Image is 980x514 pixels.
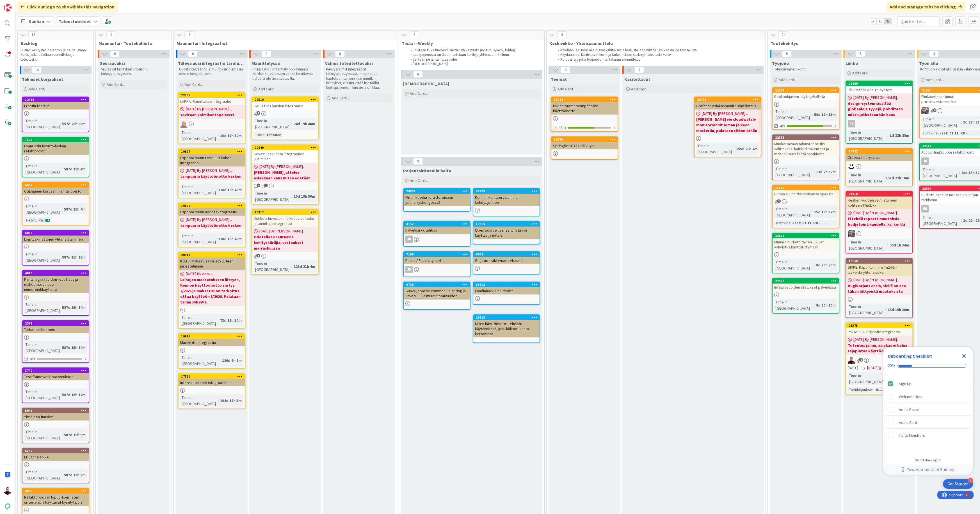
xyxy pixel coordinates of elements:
div: 22755 [179,93,245,98]
div: 587d 15h 4m [63,166,87,172]
div: 20432Grafanan asiakasmonitorointilistaus [695,97,761,109]
div: 22653 [775,136,839,140]
div: 17855Open source lisenssit, mitä voi käyttää ja mitä ei [473,221,540,239]
div: 21135 [473,189,540,194]
span: : [887,132,888,138]
span: [DATE] By [PERSON_NAME]... [186,106,232,112]
div: 22510KAS: FPM Clausion integraatio [252,97,318,109]
div: 9653 [476,252,540,256]
a: 22967Integraatioiden statukset palvelussaTime in [GEOGRAPHIC_DATA]:8d 20h 10m [772,278,839,314]
a: 6807CGEnginen korvaaminen tai poistoTime in [GEOGRAPHIC_DATA]:587d 15h 4mTietoturva: [22,182,89,225]
img: Visit kanbanzone.com [4,4,12,12]
div: 10776 [551,137,618,142]
span: : [812,209,813,215]
div: Time in [GEOGRAPHIC_DATA] [848,129,887,141]
div: 15614 [554,98,618,102]
div: 587d 15h 4m [63,206,87,212]
span: Add Card... [258,86,276,92]
a: 10776SpringBoot 3.1+ päivitys [551,136,618,160]
b: tampuurin käyttöönotto kesken [180,223,243,228]
div: 20918 [179,252,245,257]
a: 20817Kokkola Investoinnit: Hausvise lasku- ja toimittajaintegraatio[DATE] By [PERSON_NAME]...Odot... [252,209,319,275]
div: 1d 22h 28m [888,132,911,138]
div: Time in [GEOGRAPHIC_DATA] [24,163,62,175]
div: 22967 [773,278,839,284]
div: 19877Espoonkruunu tampuuri-kohde-integraatio [179,149,245,166]
div: 19876 [181,204,245,208]
div: 22653Muokattavaan talousraporttiin valittavaksi kaikki tilirakenteet ja mahdollisuus lisätä sarak... [773,135,839,157]
div: 4810 [25,271,89,275]
div: ER [921,205,929,213]
div: 21682 [775,186,839,190]
a: 22653Muokattavaan talousraporttiin valittavaksi kaikki tilirakenteet ja mahdollisuus lisätä sarak... [772,134,839,180]
div: 6807 [22,182,89,188]
a: 4810Kantamigraatioiden resettaus ja mahdollisesti uusi numerointikäytäntöTime in [GEOGRAPHIC_DATA... [22,270,89,316]
span: Add Card... [779,77,797,82]
div: 13158SPIKE: Raportoinnin e/m2/kk -laskenta yhtenäiseksi [846,259,912,276]
div: 8d 20h 20m [815,262,837,268]
a: 21135Kennon korttien valuminen kehitysjonoon [473,188,540,216]
div: TK [846,230,912,237]
div: MH [846,163,912,170]
div: Muualla budjetoitavien lukujen vahvistus käyttöliittymään [773,238,839,251]
a: 20891Miten koodia refaktoroidaan ymmärryshengessä? [403,188,470,212]
span: : [959,170,960,176]
div: Time in [GEOGRAPHIC_DATA] [848,172,883,184]
span: [DATE] By [PERSON_NAME]... [259,228,305,234]
span: : [961,217,962,223]
span: : [43,217,44,223]
div: Time in [GEOGRAPHIC_DATA] [774,108,812,121]
div: 6068 [22,230,89,236]
div: Uuden suunnittelunäkymän speksit [773,190,839,198]
span: [DATE] By [PERSON_NAME]... [853,95,899,100]
div: 587d 15h 16m [61,254,87,260]
div: 20891Miten koodia refaktoroidaan ymmärryshengessä? [404,189,470,206]
span: Add Card... [332,95,350,100]
div: Kokkola Investoinnit: Hausvise lasku- ja toimittajaintegraatio [252,215,318,227]
div: PL [848,120,855,127]
div: 01.11. RD - ... [948,130,973,136]
div: CGEnginen korvaaminen tai poisto [22,188,89,195]
span: [DATE] By [PERSON_NAME]... [186,217,232,223]
div: JK [404,266,470,273]
div: 22877 [773,233,839,238]
div: Time in [GEOGRAPHIC_DATA] [774,166,814,178]
div: Criteria-queryt pois [846,154,912,161]
div: Time in [GEOGRAPHIC_DATA] [921,116,961,128]
div: 10776 [554,138,618,141]
a: 21918Kesken vuoden valmistuneen kohteen €/m2/kk[DATE] By [PERSON_NAME]...Ei tehdä raporttimuutoks... [846,191,913,253]
div: 22268 [773,88,839,93]
span: [DATE] By [PERSON_NAME]... [853,210,899,216]
div: KAS: FPM Clausion integraatio [252,102,318,109]
span: : [961,119,962,125]
div: 21918 [849,192,912,196]
div: Espoonkruunu notices-integraatio [179,208,245,216]
div: Muokattavaan talousraporttiin valittavaksi kaikki tilirakenteet ja mahdollisuus lisätä sarakkeita [773,140,839,157]
div: Git ja interaktiiviset rebaset [473,257,540,264]
a: 9653Git ja interaktiiviset rebaset [473,251,540,275]
span: Kanban [29,18,44,25]
a: 21682Uuden suunnittelunäkymän speksitTime in [GEOGRAPHIC_DATA]:15d 19h 37mTuntikirjaukset:01.11. ... [772,185,839,228]
span: Add Card... [107,82,125,87]
div: 50d 19h 53m [813,111,837,118]
div: Time in [GEOGRAPHIC_DATA] [180,129,218,142]
div: 15614Uuden tuotantoympäristön käyttöönotto [551,97,618,115]
span: : [800,220,801,226]
div: Tuote [254,132,265,138]
div: 22877Muualla budjetoitavien lukujen vahvistus käyttöliittymään [773,233,839,251]
div: 20817 [252,210,318,215]
a: 15614Uuden tuotantoympäristön käyttöönotto8/13 [551,97,618,132]
div: 9653 [473,252,540,257]
span: : [734,146,735,152]
a: 19877Espoonkruunu tampuuri-kohde-integraatio[DATE] By [PERSON_NAME]...tampuurin käyttöönotto kesk... [178,149,245,198]
div: 21918 [846,191,912,197]
span: 4/5 [780,123,785,129]
div: Kantamigraatioiden resettaus ja mahdollisesti uusi numerointikäytäntö [22,276,89,293]
span: Add Card... [926,77,944,82]
div: Time in [GEOGRAPHIC_DATA] [774,206,812,218]
span: : [60,121,61,127]
div: 552d 20h 55m [61,121,87,127]
div: 17855 [473,221,540,227]
div: JK [405,236,413,243]
span: [DATE] By [PERSON_NAME]... [259,164,305,170]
